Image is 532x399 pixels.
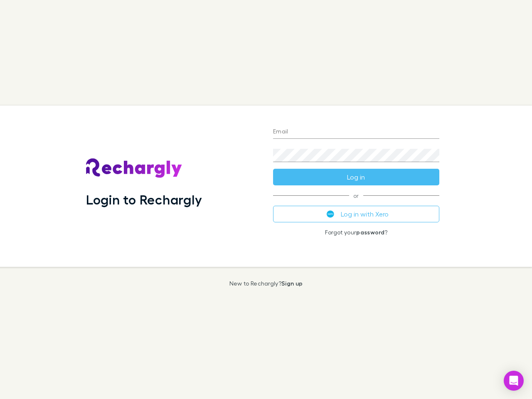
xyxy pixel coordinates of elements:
p: Forgot your ? [273,229,439,236]
img: Xero's logo [327,210,334,218]
img: Rechargly's Logo [86,158,182,178]
button: Log in [273,169,439,185]
p: New to Rechargly? [229,280,303,287]
button: Log in with Xero [273,206,439,222]
a: Sign up [281,280,303,287]
h1: Login to Rechargly [86,192,202,207]
a: password [356,229,384,236]
div: Open Intercom Messenger [504,371,524,391]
